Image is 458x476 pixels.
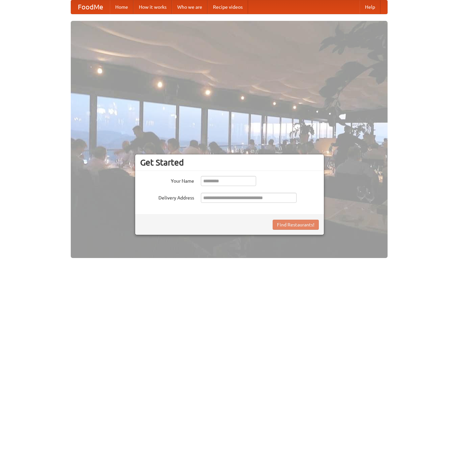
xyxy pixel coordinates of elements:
[133,0,172,14] a: How it works
[360,0,380,14] a: Help
[71,0,110,14] a: FoodMe
[140,193,194,201] label: Delivery Address
[172,0,208,14] a: Who we are
[140,157,319,168] h3: Get Started
[110,0,133,14] a: Home
[208,0,248,14] a: Recipe videos
[273,220,319,230] button: Find Restaurants!
[140,176,194,184] label: Your Name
